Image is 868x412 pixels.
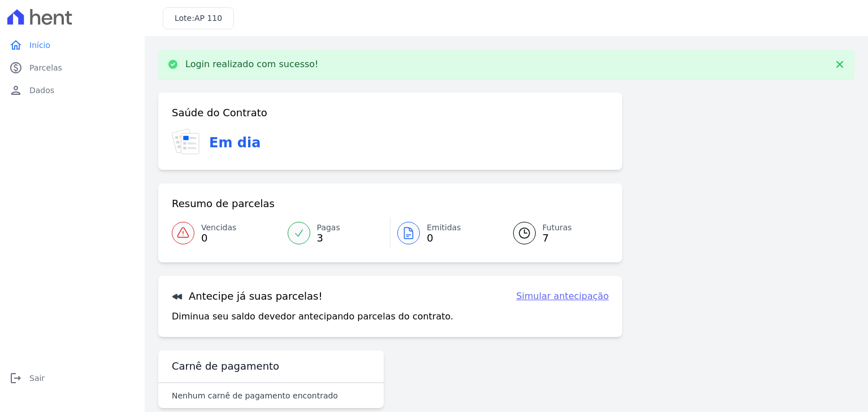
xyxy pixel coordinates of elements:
span: Pagas [317,222,340,234]
a: Emitidas 0 [390,217,500,249]
a: homeInício [5,34,140,56]
a: Pagas 3 [281,217,390,249]
h3: Carnê de pagamento [172,360,279,373]
a: personDados [5,79,140,102]
i: paid [9,61,23,74]
span: 0 [201,234,236,243]
span: Futuras [542,222,572,234]
span: Parcelas [29,62,62,73]
p: Nenhum carnê de pagamento encontrado [172,390,338,401]
i: person [9,84,23,97]
span: Sair [29,372,45,384]
a: Futuras 7 [500,217,609,249]
a: Simular antecipação [516,290,609,303]
span: AP 110 [194,14,222,23]
a: paidParcelas [5,56,140,79]
span: 7 [542,234,572,243]
span: 0 [427,234,461,243]
h3: Em dia [209,133,261,153]
a: Vencidas 0 [172,217,281,249]
i: logout [9,371,23,385]
p: Diminua seu saldo devedor antecipando parcelas do contrato. [172,310,453,323]
span: Início [29,40,50,51]
span: 3 [317,234,340,243]
i: home [9,38,23,52]
h3: Lote: [175,12,222,24]
h3: Saúde do Contrato [172,106,267,120]
span: Emitidas [427,222,461,234]
p: Login realizado com sucesso! [185,59,319,70]
h3: Resumo de parcelas [172,197,275,211]
h3: Antecipe já suas parcelas! [172,290,323,303]
a: logoutSair [5,367,140,389]
span: Vencidas [201,222,236,234]
span: Dados [29,85,54,96]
